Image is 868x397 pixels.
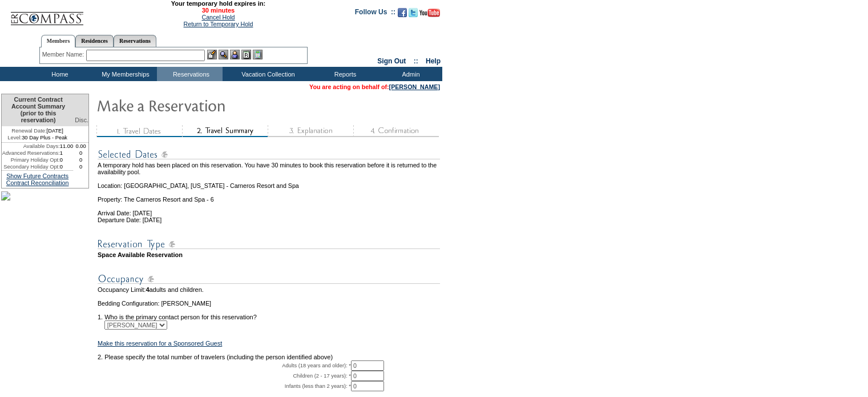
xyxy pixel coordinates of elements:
[98,300,440,307] td: Bedding Configuration: [PERSON_NAME]
[2,163,60,170] td: Secondary Holiday Opt:
[157,67,223,81] td: Reservations
[73,163,88,170] td: 0
[2,157,60,163] td: Primary Holiday Opt:
[241,50,251,59] img: Reservations
[409,11,418,18] a: Follow us on Twitter
[11,127,46,134] span: Renewal Date:
[96,125,182,137] img: step1_state3.gif
[184,21,253,27] a: Return to Temporary Hold
[426,57,441,65] a: Help
[98,251,440,258] td: Space Available Reservation
[311,67,377,81] td: Reports
[389,83,440,90] a: [PERSON_NAME]
[90,7,346,14] span: 30 minutes
[91,67,157,81] td: My Memberships
[98,147,440,162] img: subTtlSelectedDates.gif
[98,162,440,175] td: A temporary hold has been placed on this reservation. You have 30 minutes to book this reservatio...
[355,7,395,21] td: Follow Us ::
[398,8,407,17] img: Become our fan on Facebook
[268,125,353,137] img: step3_state1.gif
[409,8,418,17] img: Follow us on Twitter
[96,94,325,117] img: Make Reservation
[414,57,418,65] span: ::
[2,143,60,150] td: Available Days:
[223,67,311,81] td: Vacation Collection
[2,134,73,143] td: 30 Day Plus - Peak
[353,125,439,137] img: step4_state1.gif
[10,2,84,26] img: Compass Home
[98,360,351,371] td: Adults (18 years and older): *
[7,134,22,141] span: Level:
[73,157,88,163] td: 0
[2,126,73,134] td: [DATE]
[42,50,86,59] div: Member Name:
[98,203,440,216] td: Arrival Date: [DATE]
[98,237,440,251] img: subTtlResType.gif
[6,173,68,179] a: Show Future Contracts
[146,286,149,293] span: 4
[75,117,88,123] span: Disc.
[419,9,440,17] img: Subscribe to our YouTube Channel
[6,179,69,186] a: Contract Reconciliation
[73,143,88,150] td: 0.00
[253,50,263,59] img: b_calculator.gif
[2,150,60,157] td: Advanced Reservations:
[2,94,73,126] td: Current Contract Account Summary (prior to this reservation)
[230,50,240,59] img: Impersonate
[419,11,440,18] a: Subscribe to our YouTube Channel
[41,35,76,47] a: Members
[98,175,440,189] td: Location: [GEOGRAPHIC_DATA], [US_STATE] - Carneros Resort and Spa
[60,157,74,163] td: 0
[309,83,440,90] span: You are acting on behalf of:
[207,50,217,59] img: b_edit.gif
[26,67,91,81] td: Home
[98,340,222,347] a: Make this reservation for a Sponsored Guest
[98,371,351,381] td: Children (2 - 17 years): *
[98,216,440,223] td: Departure Date: [DATE]
[1,191,10,200] img: ABA-misc.jpg
[219,50,228,59] img: View
[60,150,74,157] td: 1
[182,125,268,137] img: step2_state2.gif
[201,14,235,21] a: Cancel Hold
[98,272,440,286] img: subTtlOccupancy.gif
[114,35,156,47] a: Reservations
[98,307,440,320] td: 1. Who is the primary contact person for this reservation?
[73,150,88,157] td: 0
[98,354,440,360] td: 2. Please specify the total number of travelers (including the person identified above)
[377,67,442,81] td: Admin
[98,286,440,293] td: Occupancy Limit: adults and children.
[398,11,407,18] a: Become our fan on Facebook
[60,143,74,150] td: 11.00
[377,57,406,65] a: Sign Out
[75,35,114,47] a: Residences
[60,163,74,170] td: 0
[98,381,351,391] td: Infants (less than 2 years): *
[98,189,440,203] td: Property: The Carneros Resort and Spa - 6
